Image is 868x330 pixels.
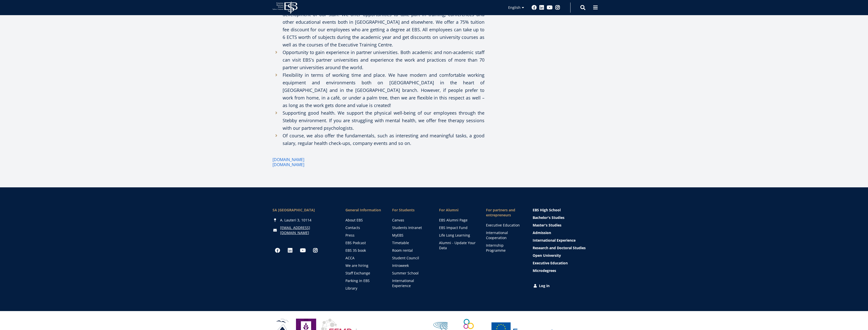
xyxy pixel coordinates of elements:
[345,271,382,276] a: Staff Exchange
[273,132,484,147] li: Of course, we also offer the fundamentals, such as interesting and meaningful tasks, a good salar...
[392,240,429,245] a: Timetable
[392,271,429,276] a: Summer School
[392,225,429,230] a: Students Intranet
[392,278,429,288] a: International Experience
[439,218,476,223] a: EBS Alumni Page
[533,261,595,266] a: Executive Education
[392,218,429,223] a: Canvas
[439,208,476,213] span: For Alumni
[298,245,308,256] a: Youtube
[273,218,335,223] div: A. Lauteri 3, 10114
[533,268,595,273] a: Microdegrees
[345,240,382,245] a: EBS Podcast
[439,233,476,238] a: Life Long Learning
[273,245,283,256] a: Facebook
[533,223,595,228] a: Master's Studies
[345,263,382,268] a: We are hiring
[345,208,382,213] span: General Information
[273,3,484,48] li: Learning and development opportunities. EBS supports both the professional and personal developme...
[533,283,595,288] a: Log in
[273,109,484,132] li: Supporting good health. We support the physical well-being of our employees through the Stebby en...
[345,225,382,230] a: Contacts
[273,71,484,109] li: Flexibility in terms of working time and place. We have modern and comfortable working equipment ...
[439,225,476,230] a: EBS Impact Fund
[273,157,304,162] a: [DOMAIN_NAME]
[392,248,429,253] a: Room rental
[273,208,335,213] div: SA [GEOGRAPHIC_DATA]
[392,208,429,213] a: For Students
[533,208,595,213] a: EBS High School
[345,256,382,261] a: ACCA
[345,248,382,253] a: EBS 35 book
[533,238,595,243] a: International Experience
[310,245,320,256] a: Instagram
[345,218,382,223] a: About EBS
[532,5,537,10] a: Facebook
[392,256,429,261] a: Student Council
[486,208,523,218] span: For partners and entrepreneurs
[555,5,560,10] a: Instagram
[285,245,295,256] a: Linkedin
[392,263,429,268] a: Introweek
[345,233,382,238] a: Press
[533,215,595,220] a: Bachelor's Studies
[345,278,382,283] a: Parking in EBS
[273,162,304,167] a: [DOMAIN_NAME]
[539,5,544,10] a: Linkedin
[547,5,553,10] a: Youtube
[273,48,484,71] li: Opportunity to gain experience in partner universities. Both academic and non-academic staff can ...
[439,240,476,250] a: Alumni - Update Your Data
[533,230,595,235] a: Admission
[533,245,595,250] a: Research and Doctoral Studies
[486,243,523,253] a: Internship Programme
[345,286,382,291] a: Library
[533,253,595,258] a: Open University
[486,223,523,228] a: Executive Education
[280,225,335,235] a: [EMAIL_ADDRESS][DOMAIN_NAME]
[486,230,523,240] a: International Cooperation
[392,233,429,238] a: MyEBS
